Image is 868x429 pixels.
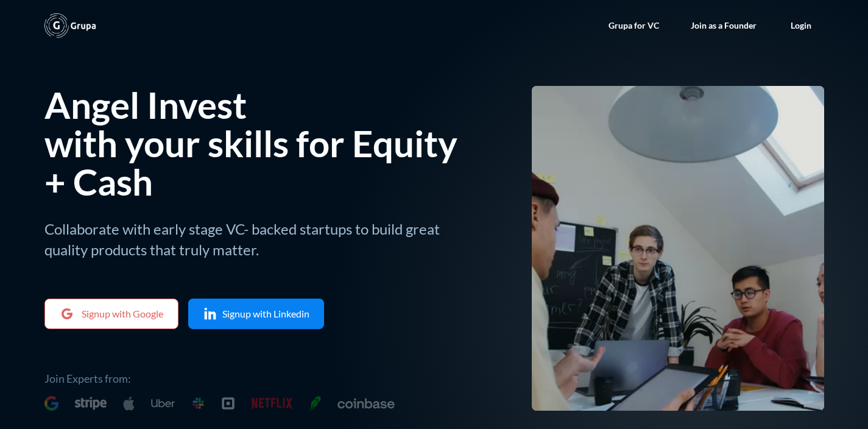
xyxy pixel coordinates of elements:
a: home [44,13,97,38]
div: Signup with Google [82,308,163,320]
div: Signup with Linkedin [222,308,309,320]
a: Signup with Google [44,299,178,329]
p: Join Experts from: [44,368,473,386]
h1: Angel Invest with your skills for Equity + Cash [44,83,457,204]
a: Signup with Linkedin [188,299,324,329]
p: Collaborate with early stage VC- backed startups to build great quality products that truly matter. [44,216,473,260]
a: Join as a Founder [679,7,769,44]
a: Login [778,7,824,44]
a: Grupa for VC [596,7,671,44]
